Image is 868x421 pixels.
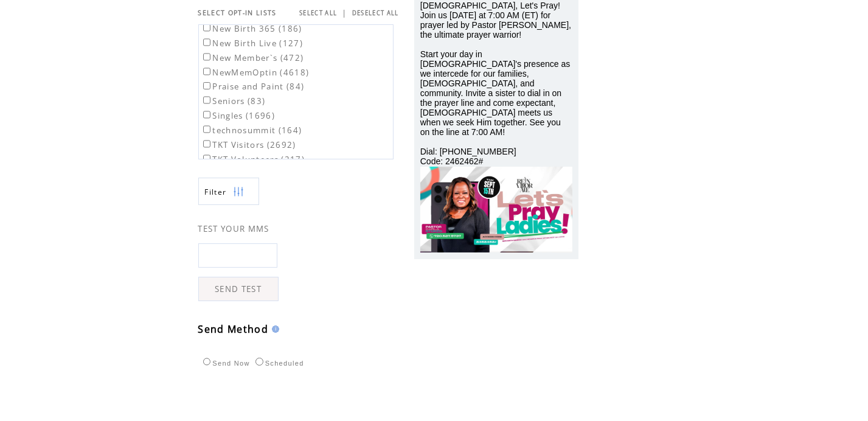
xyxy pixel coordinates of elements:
input: Seniors (83) [203,96,211,104]
input: NewMemOptin (4618) [203,68,211,75]
label: TKT Volunteers (217) [201,154,305,165]
a: Filter [198,178,259,205]
a: DESELECT ALL [352,9,399,17]
input: New Birth 365 (186) [203,24,211,32]
input: New Member`s (472) [203,53,211,61]
span: Send Method [198,322,269,336]
input: Singles (1696) [203,111,211,119]
input: Scheduled [255,358,263,366]
a: SELECT ALL [299,9,337,17]
label: technosummit (164) [201,125,302,136]
label: Praise and Paint (84) [201,81,305,92]
input: technosummit (164) [203,125,211,133]
span: Show filters [205,187,227,197]
label: Scheduled [252,360,304,367]
input: TKT Volunteers (217) [203,155,211,162]
label: NewMemOptin (4618) [201,67,310,78]
label: Send Now [200,360,250,367]
label: Seniors (83) [201,96,266,106]
input: Praise and Paint (84) [203,82,211,90]
span: TEST YOUR MMS [198,223,269,234]
input: Send Now [203,358,211,366]
span: SELECT OPT-IN LISTS [198,9,277,17]
img: filters.png [233,178,244,206]
label: New Birth 365 (186) [201,23,302,34]
label: New Birth Live (127) [201,38,304,49]
label: New Member`s (472) [201,52,304,63]
input: New Birth Live (127) [203,38,211,46]
span: | [342,7,347,18]
label: TKT Visitors (2692) [201,139,296,150]
input: TKT Visitors (2692) [203,140,211,148]
span: [DEMOGRAPHIC_DATA], Let's Pray! Join us [DATE] at 7:00 AM (ET) for prayer led by Pastor [PERSON_N... [420,1,571,166]
a: SEND TEST [198,277,279,301]
label: Singles (1696) [201,110,276,121]
img: help.gif [268,325,279,333]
